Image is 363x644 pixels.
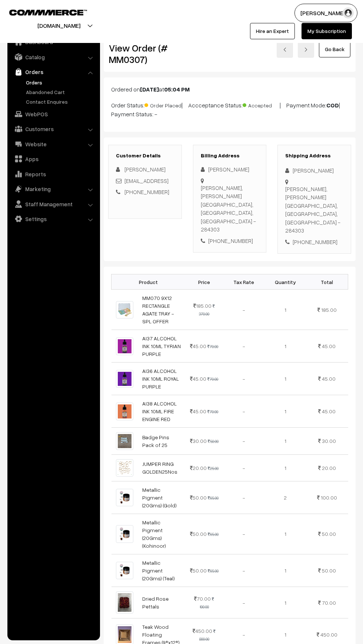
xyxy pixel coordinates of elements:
a: Apps [9,152,97,166]
th: Price [186,274,223,290]
a: JUMPER RING GOLDEN25Nos [142,461,177,475]
img: NMP12.png [116,525,133,543]
span: 45.00 [190,376,206,382]
td: - [223,330,264,363]
th: Total [306,274,348,290]
span: 20.00 [322,465,336,471]
span: 45.00 [322,408,336,414]
span: 2 [284,494,287,501]
img: 1700129626674-913681133.png [116,337,133,355]
img: 1700905423540-405987586.png [116,459,133,477]
span: 1 [284,307,286,313]
img: right-arrow.png [304,47,308,52]
span: 1 [284,343,286,349]
strike: 65.00 [208,532,219,537]
span: 1 [284,465,286,471]
a: Catalog [9,50,97,64]
td: - [223,587,264,618]
a: [PHONE_NUMBER] [124,188,169,195]
strike: 70.00 [207,409,218,414]
span: 450.00 [320,631,337,638]
span: 450.00 [193,628,212,634]
td: - [223,481,264,514]
img: NMP12.png [116,489,133,506]
b: [DATE] [140,86,159,93]
span: 50.00 [190,494,207,501]
span: 45.00 [190,408,206,414]
a: AI37 ALCOHOL INK 10ML TYRIAN PURPLE [142,335,181,357]
a: Dried Rose Pettals [142,595,169,610]
a: [EMAIL_ADDRESS] [124,177,169,184]
img: 1700129626502-616484607.png [116,370,133,387]
button: [DOMAIN_NAME] [11,16,106,35]
img: 1700129626856-639831804.png [116,403,133,420]
a: Website [9,137,97,151]
a: Contact Enquires [24,98,97,106]
strike: 800.00 [199,629,216,641]
h2: View Order (# MM0307) [109,42,182,65]
img: NMP12.png [116,562,133,579]
span: Accepted [243,100,280,109]
a: AI36 ALCOHOL INK 10ML ROYAL PURPLE [142,368,179,390]
div: [PHONE_NUMBER] [285,238,343,246]
a: Orders [9,65,97,79]
span: 30.00 [190,438,207,444]
span: 50.00 [190,567,207,574]
b: 05:04 PM [164,86,190,93]
strike: 70.00 [207,377,218,381]
span: 50.00 [322,567,336,574]
h3: Billing Address [201,153,259,159]
td: - [223,554,264,587]
span: 70.00 [194,595,211,602]
a: Hire an Expert [250,23,295,39]
span: 1 [284,438,286,444]
td: - [223,454,264,481]
img: user [343,7,354,19]
td: - [223,395,264,428]
div: [PERSON_NAME] [285,166,343,175]
a: Metallic Pigment (20Gms) (Gold) [142,487,177,508]
a: COMMMERCE [9,7,74,16]
img: COMMMERCE [9,10,87,15]
h3: Customer Details [116,153,174,159]
span: 1 [284,567,286,574]
span: 1 [284,408,286,414]
th: Quantity [264,274,306,290]
div: [PERSON_NAME] [201,165,259,174]
span: 45.00 [190,343,206,349]
a: Marketing [9,182,97,196]
span: 185.00 [193,303,212,309]
span: 50.00 [190,531,207,537]
button: [PERSON_NAME]… [294,4,357,22]
div: [PERSON_NAME], [PERSON_NAME] [GEOGRAPHIC_DATA], [GEOGRAPHIC_DATA], [GEOGRAPHIC_DATA] - 284303 [285,185,343,235]
th: Tax Rate [223,274,264,290]
a: Reports [9,167,97,181]
a: My Subscription [302,23,352,39]
a: Staff Management [9,197,97,211]
td: - [223,514,264,554]
a: Customers [9,122,97,136]
strike: 65.00 [208,495,219,500]
b: COD [326,101,339,109]
span: 70.00 [322,600,336,606]
a: MM070 9X12 RECTANGLE AGATE TRAY - SPL OFFER [142,295,174,324]
img: img-20240629-wa0018-1719639518705-mouldmarket.jpg [116,432,133,450]
span: [PERSON_NAME] [124,166,166,173]
span: 20.00 [190,465,207,471]
span: 1 [284,376,286,382]
span: 45.00 [322,343,336,349]
a: WebPOS [9,107,97,121]
a: Settings [9,212,97,226]
td: - [223,363,264,395]
th: Product [111,274,186,290]
td: - [223,428,264,454]
strike: 65.00 [208,568,219,573]
img: 1727664869301-392221870.png [116,591,133,614]
div: [PHONE_NUMBER] [201,237,259,245]
td: - [223,290,264,330]
div: [PERSON_NAME], [PERSON_NAME] [GEOGRAPHIC_DATA], [GEOGRAPHIC_DATA], [GEOGRAPHIC_DATA] - 284303 [201,184,259,234]
a: Orders [24,79,97,86]
span: 1 [284,531,286,537]
a: Metallic Pigment (20Gms) (Kohinoor) [142,519,166,549]
img: left-arrow.png [283,47,287,52]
